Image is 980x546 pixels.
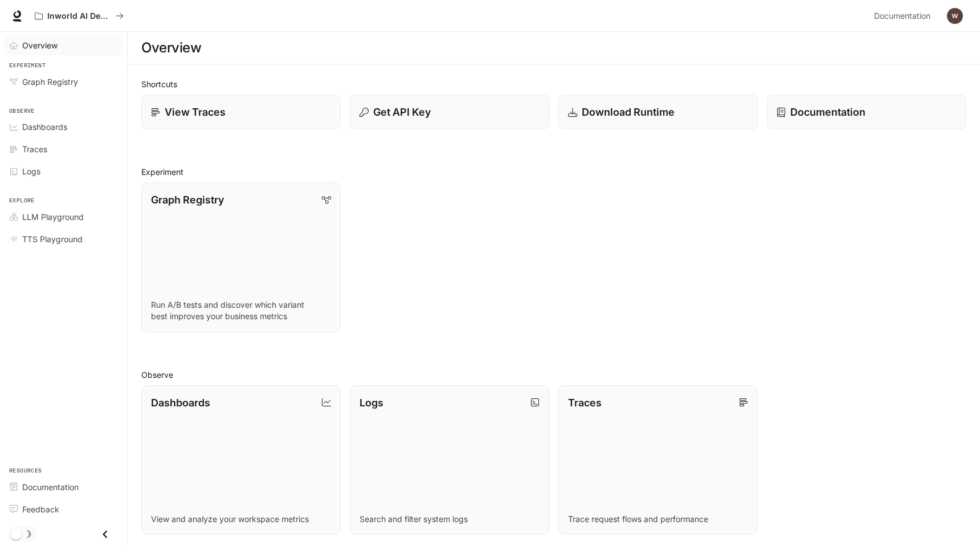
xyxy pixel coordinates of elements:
[5,207,122,227] a: LLM Playground
[947,8,963,24] img: User avatar
[22,233,83,245] span: TTS Playground
[5,139,122,159] a: Traces
[5,477,122,497] a: Documentation
[22,121,67,133] span: Dashboards
[582,104,675,120] p: Download Runtime
[767,95,966,129] a: Documentation
[47,11,111,21] p: Inworld AI Demos
[22,39,58,51] span: Overview
[22,211,84,223] span: LLM Playground
[22,143,47,155] span: Traces
[22,481,79,493] span: Documentation
[5,35,122,55] a: Overview
[141,36,201,59] h1: Overview
[874,9,930,23] span: Documentation
[5,229,122,249] a: TTS Playground
[22,503,59,515] span: Feedback
[141,166,966,178] h2: Experiment
[944,5,966,27] button: User avatar
[10,527,22,540] span: Dark mode toggle
[360,514,540,525] p: Search and filter system logs
[373,104,431,120] p: Get API Key
[350,385,549,535] a: LogsSearch and filter system logs
[141,95,341,129] a: View Traces
[151,514,331,525] p: View and analyze your workspace metrics
[558,95,758,129] a: Download Runtime
[869,5,939,27] a: Documentation
[92,523,118,546] button: Close drawer
[30,5,129,27] button: All workspaces
[141,78,966,90] h2: Shortcuts
[558,385,758,535] a: TracesTrace request flows and performance
[790,104,865,120] p: Documentation
[22,76,78,88] span: Graph Registry
[165,104,226,120] p: View Traces
[568,514,748,525] p: Trace request flows and performance
[151,192,224,207] p: Graph Registry
[151,299,331,322] p: Run A/B tests and discover which variant best improves your business metrics
[141,385,341,535] a: DashboardsView and analyze your workspace metrics
[151,395,210,410] p: Dashboards
[360,395,383,410] p: Logs
[5,117,122,137] a: Dashboards
[5,499,122,519] a: Feedback
[141,182,341,332] a: Graph RegistryRun A/B tests and discover which variant best improves your business metrics
[568,395,602,410] p: Traces
[350,95,549,129] button: Get API Key
[5,161,122,181] a: Logs
[22,165,40,177] span: Logs
[141,369,966,381] h2: Observe
[5,72,122,92] a: Graph Registry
